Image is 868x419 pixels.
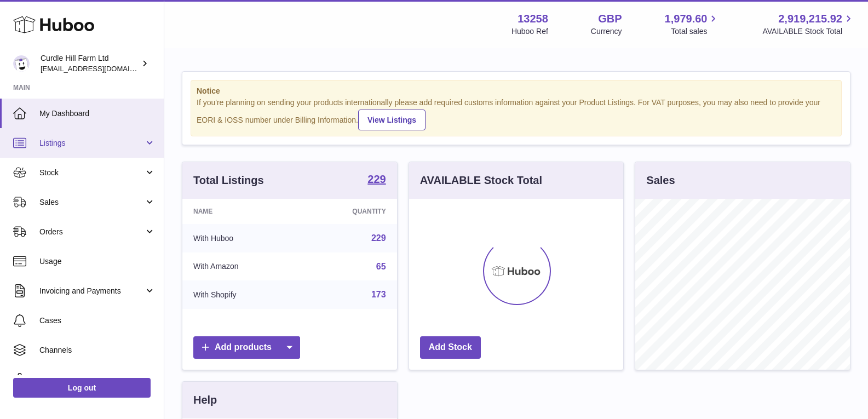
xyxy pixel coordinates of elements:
strong: 13258 [518,12,548,26]
a: 1,979.60 Total sales [665,12,720,37]
span: 1,979.60 [665,12,708,26]
span: AVAILABLE Stock Total [762,26,855,37]
span: Usage [39,256,156,267]
h3: AVAILABLE Stock Total [420,173,542,188]
span: Sales [39,197,144,208]
span: Listings [39,138,144,148]
div: Currency [591,26,622,37]
span: Channels [39,345,156,355]
span: My Dashboard [39,108,156,119]
span: Invoicing and Payments [39,286,144,296]
h3: Help [193,393,217,407]
span: Orders [39,227,144,237]
span: [EMAIL_ADDRESS][DOMAIN_NAME] [41,64,161,73]
a: Add products [193,336,300,359]
a: 2,919,215.92 AVAILABLE Stock Total [762,12,855,37]
span: Settings [39,375,156,385]
a: 173 [371,290,386,299]
th: Name [182,199,300,224]
strong: 229 [367,174,386,185]
a: View Listings [358,110,426,130]
a: Log out [13,378,151,398]
div: Curdle Hill Farm Ltd [41,53,139,74]
td: With Huboo [182,224,300,252]
a: 229 [371,233,386,243]
a: 65 [376,262,386,271]
span: Cases [39,315,156,326]
a: 229 [367,174,386,187]
strong: Notice [197,86,836,96]
h3: Total Listings [193,173,264,188]
th: Quantity [300,199,396,224]
strong: GBP [598,12,622,26]
div: Huboo Ref [511,26,548,37]
td: With Shopify [182,280,300,309]
a: Add Stock [420,336,481,359]
td: With Amazon [182,252,300,281]
img: internalAdmin-13258@internal.huboo.com [13,55,30,72]
span: Total sales [671,26,720,37]
span: Stock [39,168,144,178]
div: If you're planning on sending your products internationally please add required customs informati... [197,97,836,130]
span: 2,919,215.92 [778,12,842,26]
h3: Sales [646,173,675,188]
